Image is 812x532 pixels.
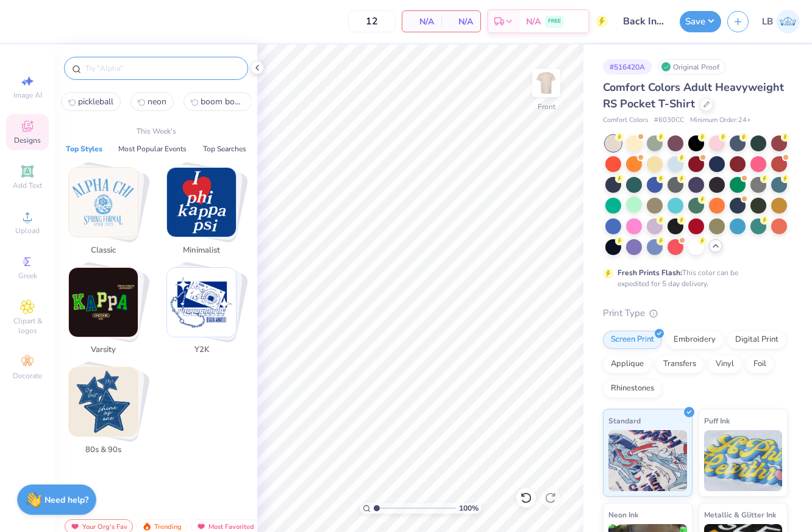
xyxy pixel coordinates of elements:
div: Foil [746,355,774,373]
span: Classic [84,245,123,257]
img: Standard [608,430,687,491]
span: Clipart & logos [6,316,49,336]
span: Designs [14,135,41,145]
button: Stack Card Button Varsity [61,267,153,361]
span: Puff Ink [704,414,730,427]
button: Top Styles [62,143,106,155]
input: Untitled Design [614,9,674,34]
span: Comfort Colors [603,115,648,126]
img: most_fav.gif [196,522,206,531]
span: N/A [449,15,473,28]
span: N/A [526,15,541,28]
span: Y2K [182,344,221,356]
button: neon1 [130,92,174,111]
span: Metallic & Glitter Ink [704,508,776,521]
p: This Week's [137,126,176,137]
span: Minimum Order: 24 + [690,115,751,126]
button: Stack Card Button Y2K [159,267,251,361]
strong: Need help? [45,494,88,506]
span: Minimalist [182,245,221,257]
button: Save [680,11,721,32]
span: Standard [608,414,641,427]
div: Screen Print [603,331,662,349]
strong: Fresh Prints Flash: [618,268,682,278]
span: Greek [18,271,37,281]
span: # 6030CC [654,115,684,126]
button: boom boom bash2 [183,92,252,111]
img: 80s & 90s [69,367,138,436]
img: Classic [69,168,138,237]
div: Rhinestones [603,379,662,398]
img: Puff Ink [704,430,783,491]
span: 80s & 90s [84,444,123,456]
button: Stack Card Button Classic [61,167,153,261]
img: Minimalist [167,168,236,237]
img: trending.gif [142,522,152,531]
button: Stack Card Button 80s & 90s [61,367,153,461]
button: pickleball0 [61,92,121,111]
div: Original Proof [658,59,726,74]
span: neon [148,96,166,107]
div: # 516420A [603,59,652,74]
div: Print Type [603,306,788,320]
div: Front [538,101,555,112]
span: Upload [15,226,40,235]
span: FREE [548,17,561,26]
img: Y2K [167,268,236,337]
div: Embroidery [666,331,724,349]
input: – – [348,10,396,32]
span: Neon Ink [608,508,638,521]
span: 100 % [459,503,479,514]
div: Transfers [655,355,704,373]
span: boom boom bash [201,96,244,107]
span: Decorate [13,371,42,381]
button: Top Searches [199,143,250,155]
span: Add Text [13,181,42,190]
img: Front [534,71,558,95]
span: LB [762,15,773,29]
span: Image AI [13,90,42,100]
button: Most Popular Events [115,143,190,155]
span: Varsity [84,344,123,356]
span: N/A [410,15,434,28]
div: Vinyl [708,355,742,373]
span: pickleball [78,96,113,107]
div: This color can be expedited for 5 day delivery. [618,267,767,289]
a: LB [762,10,800,34]
img: most_fav.gif [70,522,80,531]
img: Varsity [69,268,138,337]
input: Try "Alpha" [84,62,240,74]
span: Comfort Colors Adult Heavyweight RS Pocket T-Shirt [603,80,784,111]
img: Laken Brown [776,10,800,34]
button: Stack Card Button Minimalist [159,167,251,261]
div: Applique [603,355,652,373]
div: Digital Print [727,331,786,349]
